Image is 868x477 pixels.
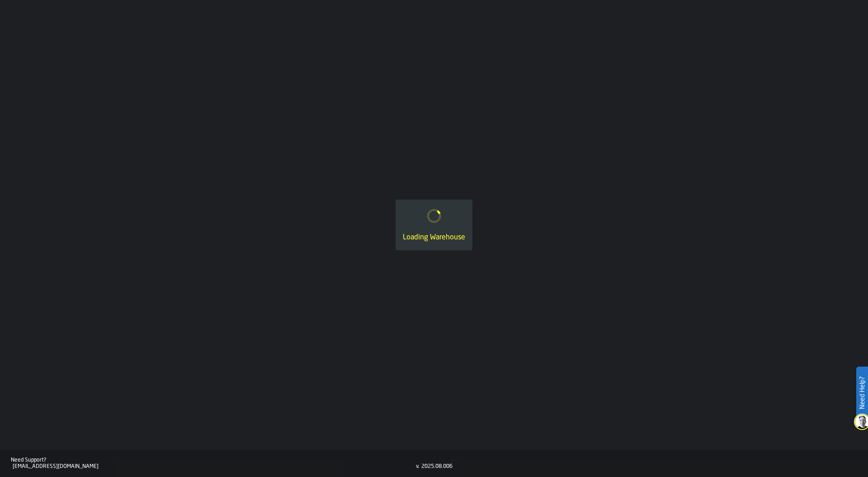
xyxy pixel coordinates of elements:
[403,232,465,243] div: Loading Warehouse
[857,367,867,418] label: Need Help?
[13,463,416,470] div: [EMAIL_ADDRESS][DOMAIN_NAME]
[416,463,420,470] div: v.
[11,457,416,463] div: Need Support?
[421,463,453,470] div: 2025.08.006
[11,457,416,470] a: Need Support?[EMAIL_ADDRESS][DOMAIN_NAME]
